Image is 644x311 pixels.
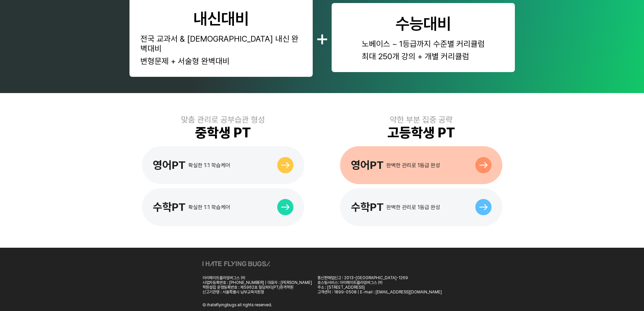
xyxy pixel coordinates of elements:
div: 맞춤 관리로 공부습관 형성 [181,115,265,125]
div: 노베이스 ~ 1등급까지 수준별 커리큘럼 [362,39,485,49]
div: 아이헤이트플라잉버그스 ㈜ [202,275,312,280]
div: 영어PT [153,159,186,172]
div: 최대 250개 강의 + 개별 커리큘럼 [362,51,485,61]
div: 약한 부분 집중 공략 [390,115,453,125]
div: + [315,25,329,50]
img: ihateflyingbugs [202,261,270,266]
div: 통신판매업신고 : 2013-[GEOGRAPHIC_DATA]-1269 [317,275,442,280]
div: 확실한 1:1 학습케어 [188,162,230,169]
div: 고등학생 PT [387,125,455,141]
div: 영어PT [351,159,384,172]
div: 확실한 1:1 학습케어 [188,204,230,210]
div: 고객센터 : 1899-0508 | E-mail : [EMAIL_ADDRESS][DOMAIN_NAME] [317,290,442,294]
div: Ⓒ ihateflyingbugs all rights reserved. [202,303,272,307]
div: 사업자등록번호 : [PHONE_NUMBER] | 대표자 : [PERSON_NAME] [202,280,312,285]
div: 신고기관명 : 서울특별시 남부교육지원청 [202,290,312,294]
div: 학원설립 운영등록번호 : 제5962호 밀당피티(PT)원격학원 [202,285,312,290]
div: 중학생 PT [195,125,251,141]
div: 수학PT [153,201,186,214]
div: 변형문제 + 서술형 완벽대비 [140,56,302,66]
div: 수능대비 [396,14,451,34]
div: 전국 교과서 & [DEMOGRAPHIC_DATA] 내신 완벽대비 [140,34,302,53]
div: 내신대비 [193,9,249,28]
div: 완벽한 관리로 1등급 완성 [386,162,440,169]
div: 완벽한 관리로 1등급 완성 [386,204,440,210]
div: 호스팅서비스: 아이헤이트플라잉버그스 ㈜ [317,280,442,285]
div: 주소 : [STREET_ADDRESS] [317,285,442,290]
div: 수학PT [351,201,384,214]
